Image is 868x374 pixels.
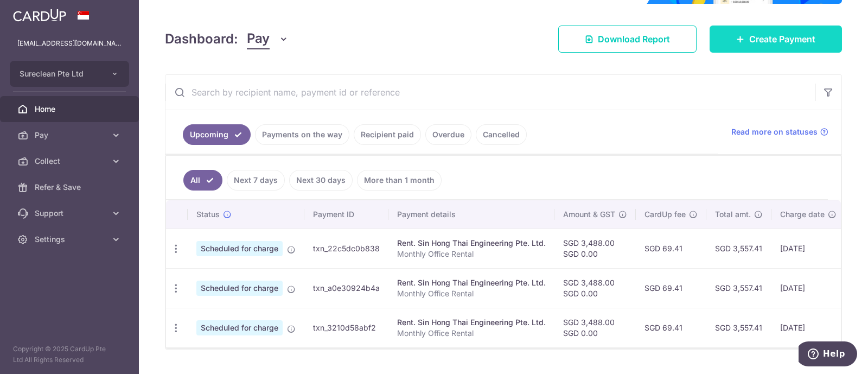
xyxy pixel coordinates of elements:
[397,277,546,288] div: Rent. Sin Hong Thai Engineering Pte. Ltd.
[10,61,129,87] button: Sureclean Pte Ltd
[771,229,845,268] td: [DATE]
[780,209,825,220] span: Charge date
[563,209,615,220] span: Amount & GST
[304,200,388,229] th: Payment ID
[554,268,636,308] td: SGD 3,488.00 SGD 0.00
[749,33,815,46] span: Create Payment
[165,75,815,110] input: Search by recipient name, payment id or reference
[196,281,283,296] span: Scheduled for charge
[227,170,285,191] a: Next 7 days
[771,308,845,347] td: [DATE]
[357,170,442,191] a: More than 1 month
[598,33,670,46] span: Download Report
[35,182,106,193] span: Refer & Save
[706,229,771,268] td: SGD 3,557.41
[304,308,388,347] td: txn_3210d58abf2
[304,229,388,268] td: txn_22c5dc0b838
[558,26,697,53] a: Download Report
[636,229,706,268] td: SGD 69.41
[17,38,122,49] p: [EMAIL_ADDRESS][DOMAIN_NAME]
[304,268,388,308] td: txn_a0e30924b4a
[715,209,751,220] span: Total amt.
[397,317,546,328] div: Rent. Sin Hong Thai Engineering Pte. Ltd.
[289,170,353,191] a: Next 30 days
[13,9,66,22] img: CardUp
[247,29,289,49] button: Pay
[255,124,349,145] a: Payments on the way
[35,208,106,219] span: Support
[706,268,771,308] td: SGD 3,557.41
[397,328,546,339] p: Monthly Office Rental
[799,341,857,369] iframe: Opens a widget where you can find more information
[247,29,270,49] span: Pay
[35,156,106,167] span: Collect
[731,126,828,137] a: Read more on statuses
[354,124,421,145] a: Recipient paid
[636,308,706,347] td: SGD 69.41
[183,124,251,145] a: Upcoming
[554,308,636,347] td: SGD 3,488.00 SGD 0.00
[183,170,222,191] a: All
[196,209,220,220] span: Status
[196,241,283,256] span: Scheduled for charge
[196,320,283,335] span: Scheduled for charge
[425,124,471,145] a: Overdue
[388,200,554,229] th: Payment details
[706,308,771,347] td: SGD 3,557.41
[636,268,706,308] td: SGD 69.41
[644,209,686,220] span: CardUp fee
[20,68,100,79] span: Sureclean Pte Ltd
[771,268,845,308] td: [DATE]
[476,124,527,145] a: Cancelled
[554,229,636,268] td: SGD 3,488.00 SGD 0.00
[35,104,106,115] span: Home
[397,288,546,299] p: Monthly Office Rental
[397,249,546,259] p: Monthly Office Rental
[710,26,842,53] a: Create Payment
[35,130,106,141] span: Pay
[731,126,818,137] span: Read more on statuses
[165,29,238,49] h4: Dashboard:
[35,234,106,245] span: Settings
[397,238,546,249] div: Rent. Sin Hong Thai Engineering Pte. Ltd.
